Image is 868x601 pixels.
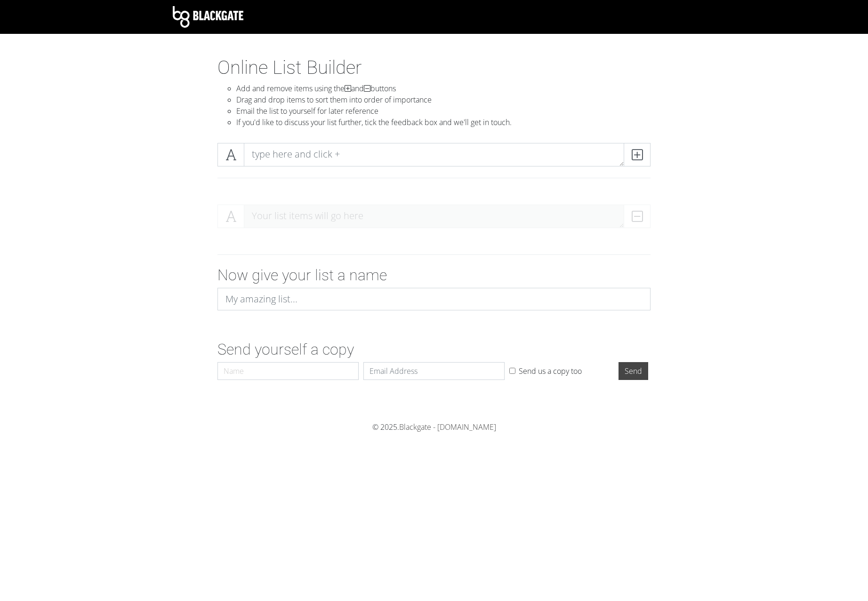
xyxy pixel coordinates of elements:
[217,266,651,284] h2: Now give your list a name
[363,362,505,380] input: Email Address
[399,422,496,432] a: Blackgate - [DOMAIN_NAME]
[173,6,243,28] img: Blackgate
[217,340,651,358] h2: Send yourself a copy
[236,117,651,128] li: If you'd like to discuss your list further, tick the feedback box and we'll get in touch.
[217,362,359,380] input: Name
[236,94,651,105] li: Drag and drop items to sort them into order of importance
[217,56,651,79] h1: Online List Builder
[173,421,695,433] div: © 2025.
[619,362,648,380] input: Send
[236,105,651,117] li: Email the list to yourself for later reference
[236,83,651,94] li: Add and remove items using the and buttons
[519,365,582,377] label: Send us a copy too
[217,288,651,310] input: My amazing list...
